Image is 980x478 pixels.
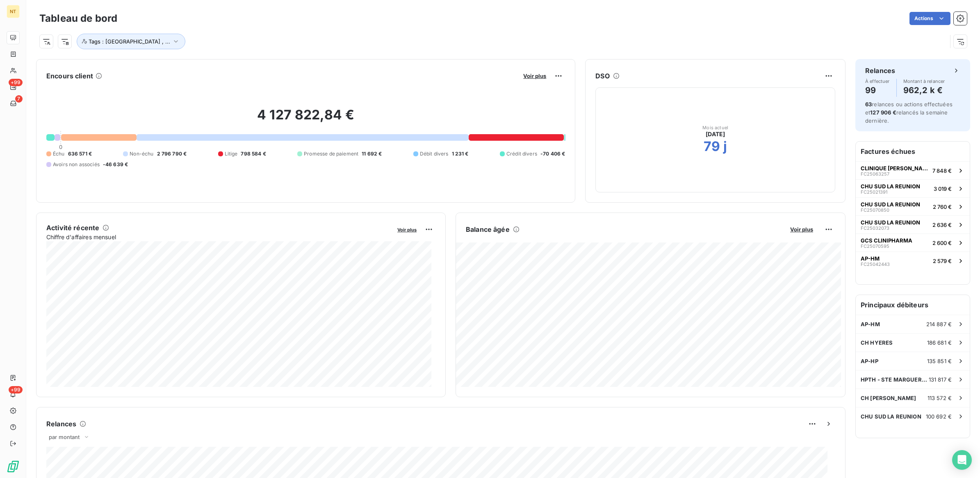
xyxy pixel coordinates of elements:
[928,395,952,401] span: 113 572 €
[452,150,469,158] span: 1 231 €
[933,204,952,210] span: 2 760 €
[89,38,170,45] span: Tags : [GEOGRAPHIC_DATA] , ...
[68,150,92,158] span: 636 571 €
[861,183,920,190] span: CHU SUD LA REUNION
[903,84,945,97] h4: 962,2 k €
[53,150,65,158] span: Échu
[46,419,76,429] h6: Relances
[46,107,565,131] h2: 4 127 822,84 €
[865,101,953,124] span: relances ou actions effectuées et relancés la semaine dernière.
[934,185,952,192] span: 3 019 €
[909,12,950,25] button: Actions
[861,395,916,401] span: CH [PERSON_NAME]
[521,72,549,80] button: Voir plus
[932,240,952,246] span: 2 600 €
[856,142,970,161] h6: Factures échues
[926,321,952,327] span: 214 887 €
[506,150,537,158] span: Crédit divers
[7,5,20,18] div: NT
[861,321,880,327] span: AP-HM
[856,295,970,315] h6: Principaux débiteurs
[861,219,920,226] span: CHU SUD LA REUNION
[49,434,80,440] span: par montant
[46,71,93,81] h6: Encours client
[861,208,889,213] span: FC25070850
[861,413,921,420] span: CHU SUD LA REUNION
[861,262,890,267] span: FC25042443
[856,179,970,197] button: CHU SUD LA REUNIONFC250213913 019 €
[927,358,952,364] span: 135 851 €
[130,150,153,158] span: Non-échu
[929,376,952,383] span: 131 817 €
[523,73,546,79] span: Voir plus
[157,150,187,158] span: 2 796 790 €
[861,339,893,346] span: CH HYERES
[861,190,887,194] span: FC25021391
[77,34,185,49] button: Tags : [GEOGRAPHIC_DATA] , ...
[702,125,728,130] span: Mois actuel
[59,144,62,150] span: 0
[865,79,890,84] span: À effectuer
[870,109,896,116] span: 127 906 €
[241,150,266,158] span: 798 584 €
[46,223,99,233] h6: Activité récente
[865,101,872,107] span: 63
[540,150,565,158] span: -70 406 €
[856,197,970,215] button: CHU SUD LA REUNIONFC250708502 760 €
[9,386,23,393] span: +99
[861,255,880,262] span: AP-HM
[903,79,945,84] span: Montant à relancer
[865,66,895,75] h6: Relances
[952,450,972,470] div: Open Intercom Messenger
[861,172,889,176] span: FC25063257
[926,413,952,420] span: 100 692 €
[856,215,970,233] button: CHU SUD LA REUNIONFC250320732 636 €
[704,138,720,155] h2: 79
[790,226,813,233] span: Voir plus
[856,161,970,179] button: CLINIQUE [PERSON_NAME]FC250632577 848 €
[788,226,816,233] button: Voir plus
[9,79,23,86] span: +99
[395,226,419,233] button: Voir plus
[53,161,100,168] span: Avoirs non associés
[932,222,952,228] span: 2 636 €
[932,167,952,174] span: 7 848 €
[362,150,382,158] span: 11 692 €
[933,258,952,264] span: 2 579 €
[861,165,929,172] span: CLINIQUE [PERSON_NAME]
[46,233,392,241] span: Chiffre d'affaires mensuel
[466,224,510,234] h6: Balance âgée
[861,237,912,244] span: GCS CLINIPHARMA
[15,95,23,103] span: 7
[225,150,238,158] span: Litige
[861,226,889,231] span: FC25032073
[397,227,417,233] span: Voir plus
[861,201,920,208] span: CHU SUD LA REUNION
[723,138,727,155] h2: j
[420,150,449,158] span: Débit divers
[865,84,890,97] h4: 99
[706,130,725,138] span: [DATE]
[595,71,609,81] h6: DSO
[304,150,358,158] span: Promesse de paiement
[39,11,117,26] h3: Tableau de bord
[856,233,970,252] button: GCS CLINIPHARMAFC250705952 600 €
[103,161,128,168] span: -46 639 €
[856,252,970,270] button: AP-HMFC250424432 579 €
[861,358,878,364] span: AP-HP
[861,376,929,383] span: HPTH - STE MARGUERITE (83) - NE PLU
[861,244,889,249] span: FC25070595
[927,339,952,346] span: 186 681 €
[7,460,20,473] img: Logo LeanPay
